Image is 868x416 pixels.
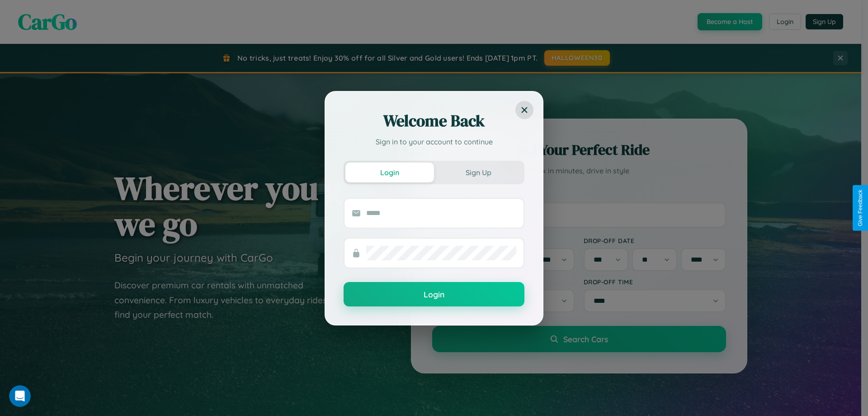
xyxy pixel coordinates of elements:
[344,136,524,147] p: Sign in to your account to continue
[344,282,524,306] button: Login
[434,163,523,182] button: Sign Up
[857,190,863,226] div: Give Feedback
[344,110,524,132] h2: Welcome Back
[9,385,31,407] iframe: Intercom live chat
[345,163,434,182] button: Login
